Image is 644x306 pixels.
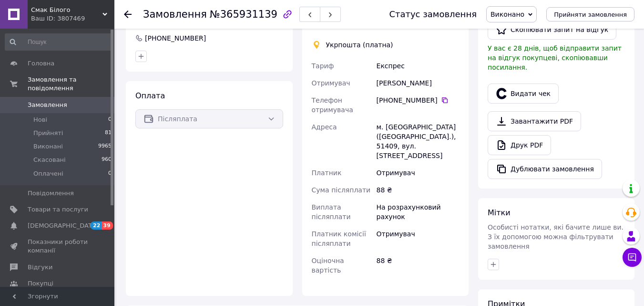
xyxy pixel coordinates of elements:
[33,142,63,151] span: Виконані
[375,57,461,74] div: Експрес
[108,116,112,124] span: 0
[33,129,63,137] span: Прийняті
[28,279,53,288] span: Покупці
[28,263,52,272] span: Відгуки
[546,7,634,21] button: Прийняти замовлення
[210,9,277,20] span: №365931139
[5,33,112,51] input: Пошук
[312,79,350,87] span: Отримувач
[28,59,54,68] span: Головна
[312,123,337,131] span: Адреса
[124,10,132,19] div: Повернутися назад
[375,164,461,181] div: Отримувач
[312,257,344,274] span: Оціночна вартість
[488,223,624,250] span: Особисті нотатки, які бачите лише ви. З їх допомогою можна фільтрувати замовлення
[33,156,66,164] span: Скасовані
[33,116,47,124] span: Нові
[28,238,88,255] span: Показники роботи компанії
[488,111,581,131] a: Завантажити PDF
[488,84,559,104] button: Видати чек
[488,159,602,179] button: Дублювати замовлення
[144,33,207,43] div: [PHONE_NUMBER]
[108,169,112,178] span: 0
[488,135,551,155] a: Друк PDF
[98,142,112,151] span: 9965
[33,169,63,178] span: Оплачені
[143,9,207,20] span: Замовлення
[554,11,627,18] span: Прийняти замовлення
[312,96,353,114] span: Телефон отримувача
[488,44,622,71] span: У вас є 28 днів, щоб відправити запит на відгук покупцеві, скопіювавши посилання.
[102,222,112,230] span: 39
[28,205,88,214] span: Товари та послуги
[312,62,334,70] span: Тариф
[375,225,461,252] div: Отримувач
[31,6,102,14] span: Смак Білого
[375,74,461,92] div: [PERSON_NAME]
[312,230,366,247] span: Платник комісії післяплати
[491,11,524,18] span: Виконано
[389,10,477,19] div: Статус замовлення
[623,248,642,267] button: Чат з покупцем
[31,14,114,23] div: Ваш ID: 3807469
[28,101,67,109] span: Замовлення
[91,222,102,230] span: 22
[324,40,396,50] div: Укрпошта (платна)
[488,208,511,217] span: Мітки
[312,186,371,194] span: Сума післяплати
[135,91,165,100] span: Оплата
[375,252,461,279] div: 88 ₴
[375,118,461,164] div: м. [GEOGRAPHIC_DATA] ([GEOGRAPHIC_DATA].), 51409, вул. [STREET_ADDRESS]
[312,203,351,221] span: Виплата післяплати
[375,181,461,199] div: 88 ₴
[375,199,461,225] div: На розрахунковий рахунок
[377,95,459,105] div: [PHONE_NUMBER]
[488,20,616,40] button: Скопіювати запит на відгук
[312,169,342,177] span: Платник
[102,156,112,164] span: 960
[28,75,114,93] span: Замовлення та повідомлення
[28,222,98,230] span: [DEMOGRAPHIC_DATA]
[105,129,112,137] span: 81
[28,189,74,198] span: Повідомлення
